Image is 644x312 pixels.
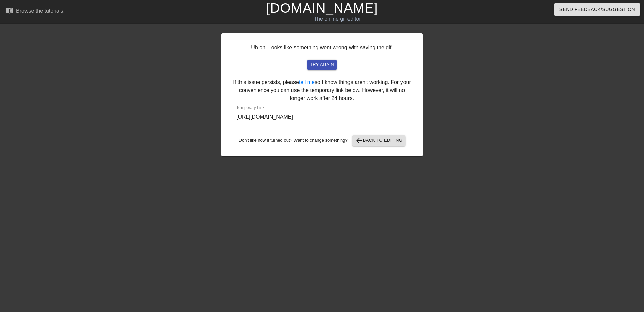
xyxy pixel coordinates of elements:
[5,6,65,17] a: Browse the tutorials!
[307,60,337,70] button: try again
[559,5,635,14] span: Send Feedback/Suggestion
[5,6,13,14] span: menu_book
[352,135,406,146] button: Back to Editing
[218,15,457,23] div: The online gif editor
[299,79,315,85] a: tell me
[221,33,423,156] div: Uh oh. Looks like something went wrong with saving the gif. If this issue persists, please so I k...
[232,108,412,126] input: bare
[355,137,403,145] span: Back to Editing
[310,61,334,69] span: try again
[232,135,412,146] div: Don't like how it turned out? Want to change something?
[554,3,640,16] button: Send Feedback/Suggestion
[266,1,378,15] a: [DOMAIN_NAME]
[355,137,363,145] span: arrow_back
[16,8,65,14] div: Browse the tutorials!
